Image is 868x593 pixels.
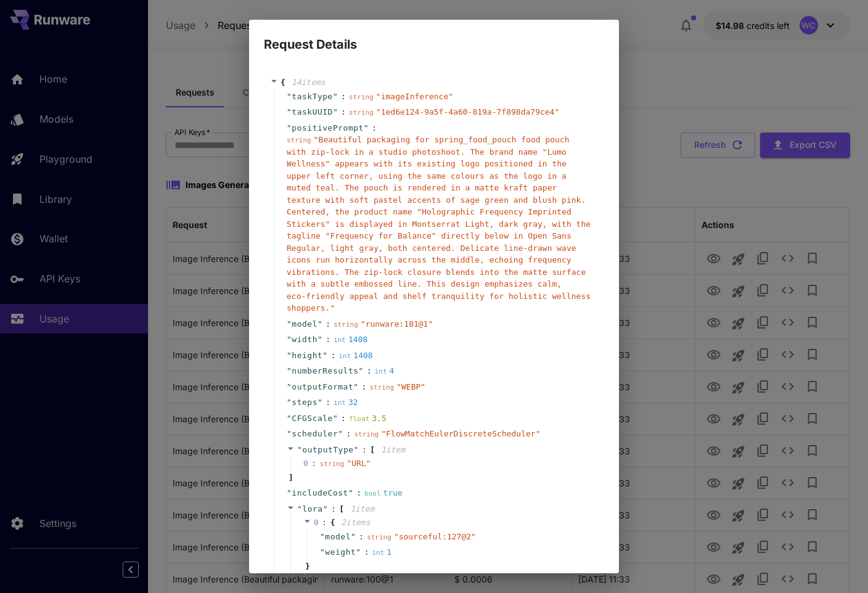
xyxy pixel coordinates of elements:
[359,531,364,543] span: :
[375,365,395,377] div: 4
[341,518,370,527] span: 2 item s
[323,504,328,513] span: "
[317,335,322,344] span: "
[354,445,359,454] span: "
[287,136,311,144] span: string
[349,415,369,423] span: float
[292,412,333,425] span: CFGScale
[333,107,338,117] span: "
[325,546,356,558] span: weight
[338,352,351,360] span: int
[311,457,316,470] div: :
[364,546,369,558] span: :
[292,365,358,377] span: numberResults
[376,107,559,117] span: " 1ed6e124-9a5f-4a60-819a-7f898da79ce4 "
[354,430,379,438] span: string
[333,92,338,101] span: "
[362,381,367,393] span: :
[381,445,405,454] span: 1 item
[280,76,285,89] span: {
[287,488,292,497] span: "
[287,398,292,407] span: "
[356,487,361,499] span: :
[287,414,292,423] span: "
[367,365,372,377] span: :
[287,135,591,313] span: " Beautiful packaging for spring_food_pouch food pouch with zip-lock in a studio photoshoot. The ...
[339,503,344,515] span: [
[396,382,425,391] span: " WEBP "
[322,351,327,360] span: "
[364,487,403,499] div: true
[320,532,325,541] span: "
[394,532,476,541] span: " sourceful:127@2 "
[367,533,391,541] span: string
[303,457,320,470] span: 0
[317,398,322,407] span: "
[292,78,325,87] span: 14 item s
[338,429,343,438] span: "
[372,549,384,557] span: int
[287,472,293,484] span: ]
[333,414,338,423] span: "
[331,503,336,515] span: :
[334,321,358,329] span: string
[349,108,374,117] span: string
[372,122,377,134] span: :
[302,445,353,454] span: outputType
[325,396,330,409] span: :
[292,350,322,362] span: height
[375,367,387,375] span: int
[303,560,310,573] span: }
[369,383,394,391] span: string
[297,445,302,454] span: "
[320,547,325,557] span: "
[292,91,333,103] span: taskType
[249,20,619,54] h2: Request Details
[351,532,356,541] span: "
[292,381,353,393] span: outputFormat
[362,444,367,456] span: :
[370,444,375,456] span: [
[325,531,351,543] span: model
[287,366,292,375] span: "
[350,504,374,513] span: 1 item
[292,122,364,134] span: positivePrompt
[349,93,374,101] span: string
[346,428,351,440] span: :
[364,123,369,133] span: "
[330,517,335,529] span: {
[287,382,292,391] span: "
[331,350,336,362] span: :
[356,547,361,557] span: "
[372,546,391,558] div: 1
[325,318,330,330] span: :
[359,366,364,375] span: "
[334,396,358,409] div: 32
[292,396,317,409] span: steps
[334,336,346,344] span: int
[334,399,346,407] span: int
[381,429,540,438] span: " FlowMatchEulerDiscreteScheduler "
[325,333,330,346] span: :
[287,335,292,344] span: "
[292,487,348,499] span: includeCost
[341,106,346,118] span: :
[338,350,372,362] div: 1408
[341,412,346,425] span: :
[361,319,433,329] span: " runware:101@1 "
[287,123,292,133] span: "
[348,488,353,497] span: "
[292,106,333,118] span: taskUUID
[287,351,292,360] span: "
[334,333,367,346] div: 1408
[292,428,338,440] span: scheduler
[349,412,387,425] div: 3.5
[317,319,322,329] span: "
[322,517,327,529] span: :
[346,459,371,468] span: " URL "
[364,489,381,497] span: bool
[314,518,319,527] span: 0
[287,92,292,101] span: "
[287,107,292,117] span: "
[297,504,302,513] span: "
